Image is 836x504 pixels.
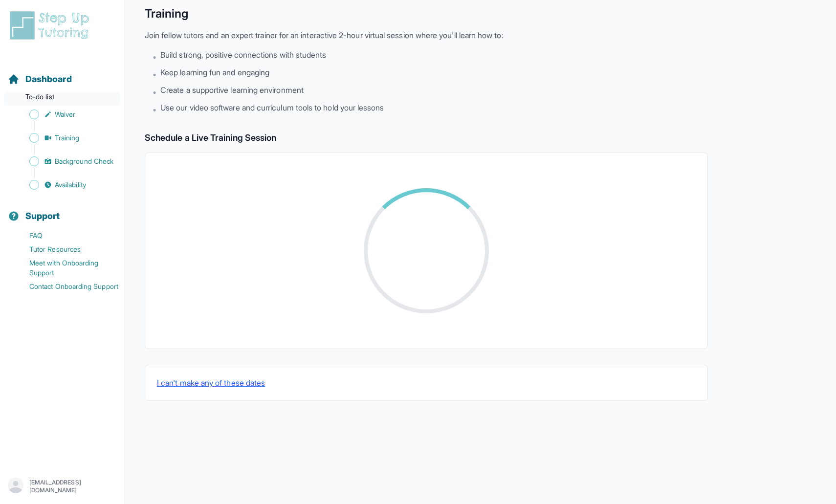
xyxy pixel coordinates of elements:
[4,57,121,90] button: Dashboard
[153,86,156,98] span: •
[25,72,72,86] span: Dashboard
[145,131,708,145] h2: Schedule a Live Training Session
[160,66,269,78] span: Keep learning fun and engaging
[29,479,117,494] p: [EMAIL_ADDRESS][DOMAIN_NAME]
[55,110,75,119] span: Waiver
[153,68,156,80] span: •
[55,156,113,166] span: Background Check
[160,49,326,61] span: Build strong, positive connections with students
[8,242,125,256] a: Tutor Resources
[55,180,86,190] span: Availability
[160,84,304,96] span: Create a supportive learning environment
[25,209,60,223] span: Support
[153,51,156,63] span: •
[4,194,121,227] button: Support
[157,377,265,389] button: I can't make any of these dates
[8,178,125,192] a: Availability
[8,72,72,86] a: Dashboard
[8,10,95,41] img: logo
[8,131,125,145] a: Training
[8,280,125,293] a: Contact Onboarding Support
[160,102,384,113] span: Use our video software and curriculum tools to hold your lessons
[55,133,80,143] span: Training
[153,104,156,115] span: •
[4,92,121,106] p: To-do list
[8,229,125,242] a: FAQ
[8,108,125,121] a: Waiver
[145,6,708,22] h1: Training
[8,154,125,168] a: Background Check
[145,29,708,41] p: Join fellow tutors and an expert trainer for an interactive 2-hour virtual session where you'll l...
[8,256,125,280] a: Meet with Onboarding Support
[8,478,117,495] button: [EMAIL_ADDRESS][DOMAIN_NAME]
